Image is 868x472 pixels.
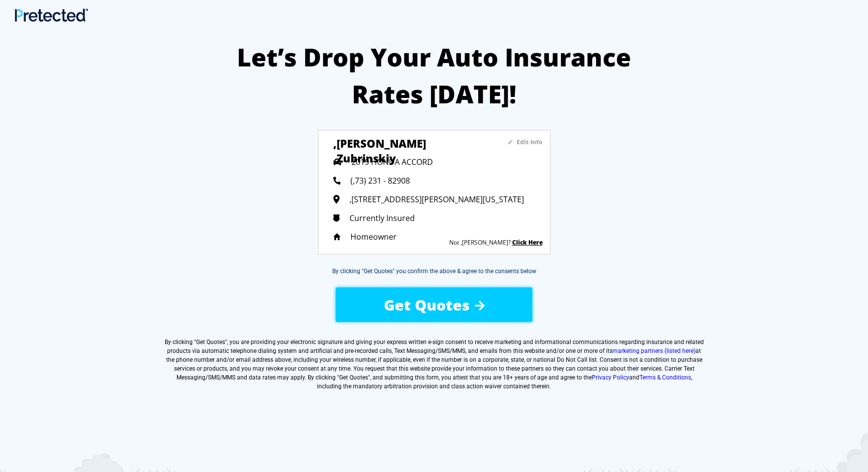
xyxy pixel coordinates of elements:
[449,238,511,247] sapn: Not ,[PERSON_NAME]?
[517,138,543,146] sapn: Edit Info
[332,267,536,276] div: By clicking "Get Quotes" you confirm the above & agree to the consents below
[350,175,410,186] span: (,73) 231 - 82908
[351,157,433,167] span: 2019 HONDA ACCORD
[336,287,532,322] button: Get Quotes
[639,374,691,381] a: Terms & Conditions
[196,339,225,346] span: Get Quotes
[333,136,478,151] h3: ,[PERSON_NAME] ,zubrinskiy
[228,39,640,113] h2: Let’s Drop Your Auto Insurance Rates [DATE]!
[350,231,397,242] span: Homeowner
[384,295,470,315] span: Get Quotes
[164,338,704,391] label: By clicking " ", you are providing your electronic signature and giving your express written e-si...
[512,238,543,247] a: Click Here
[592,374,629,381] a: Privacy Policy
[349,194,524,205] span: ,[STREET_ADDRESS][PERSON_NAME][US_STATE]
[349,213,415,223] span: Currently Insured
[612,347,695,354] a: marketing partners (listed here)
[15,8,88,22] img: Main Logo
